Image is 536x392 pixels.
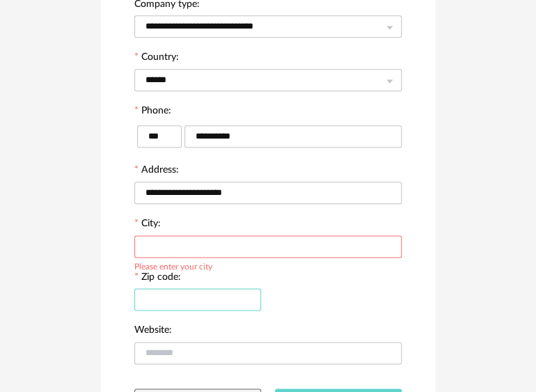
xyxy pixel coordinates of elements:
[134,106,171,118] label: Phone:
[134,219,161,231] label: City:
[134,165,179,178] label: Address:
[134,260,212,271] div: Please enter your city
[134,325,172,338] label: Website:
[134,272,181,285] label: Zip code:
[134,52,179,65] label: Country:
